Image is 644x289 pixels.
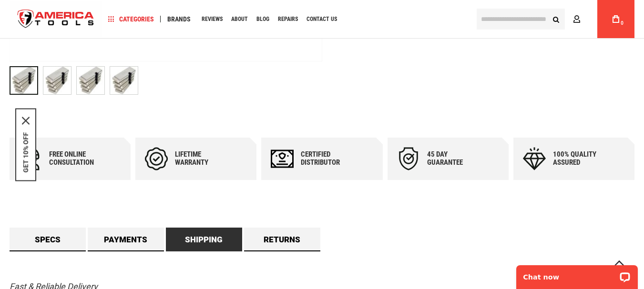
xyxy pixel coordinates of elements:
[256,16,269,22] span: Blog
[427,150,484,167] div: 45 day Guarantee
[166,228,242,251] a: Shipping
[22,117,30,124] button: Close
[274,13,302,26] a: Repairs
[43,61,76,100] div: RIDGID 50090 DIES, 500B 20MM X 2.5 ISO HS
[10,61,43,100] div: RIDGID 50090 DIES, 500B 20MM X 2.5 ISO HS
[197,13,227,26] a: Reviews
[49,150,106,167] div: Free online consultation
[547,10,565,28] button: Search
[227,13,252,26] a: About
[88,228,164,251] a: Payments
[10,1,102,37] img: America Tools
[231,16,248,22] span: About
[10,1,102,37] a: store logo
[175,150,232,167] div: Lifetime warranty
[302,13,341,26] a: Contact Us
[553,150,610,167] div: 100% quality assured
[10,228,86,251] a: Specs
[108,16,154,22] span: Categories
[278,16,298,22] span: Repairs
[76,61,110,100] div: RIDGID 50090 DIES, 500B 20MM X 2.5 ISO HS
[43,67,71,94] img: RIDGID 50090 DIES, 500B 20MM X 2.5 ISO HS
[163,13,195,26] a: Brands
[307,16,337,22] span: Contact Us
[301,150,358,167] div: Certified Distributor
[77,67,104,94] img: RIDGID 50090 DIES, 500B 20MM X 2.5 ISO HS
[110,61,138,100] div: RIDGID 50090 DIES, 500B 20MM X 2.5 ISO HS
[22,132,30,172] button: GET 10% OFF
[202,16,223,22] span: Reviews
[621,20,624,26] span: 0
[167,16,191,22] span: Brands
[110,67,138,94] img: RIDGID 50090 DIES, 500B 20MM X 2.5 ISO HS
[22,117,30,124] svg: close icon
[252,13,274,26] a: Blog
[244,228,320,251] a: Returns
[104,13,158,26] a: Categories
[510,259,644,289] iframe: LiveChat chat widget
